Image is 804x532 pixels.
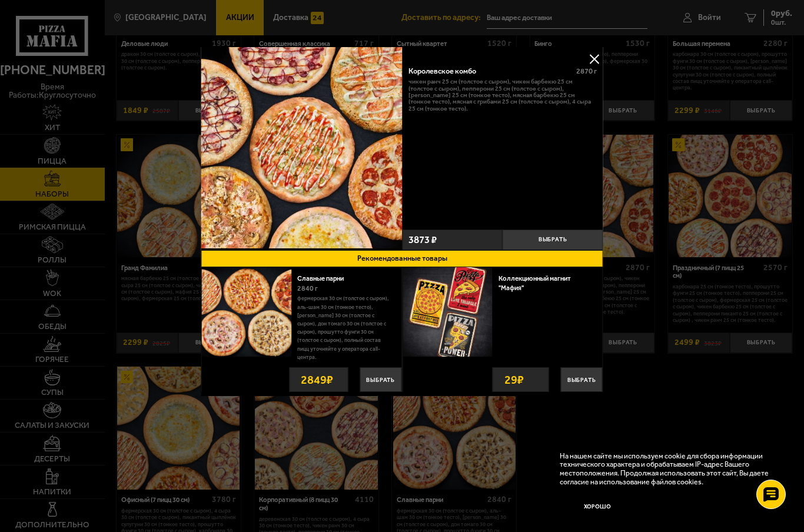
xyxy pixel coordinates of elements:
[408,66,569,75] div: Королевское комбо
[408,235,437,245] span: 3873 ₽
[560,494,635,520] button: Хорошо
[201,47,403,248] img: Королевское комбо
[297,274,352,282] a: Славные парни
[201,47,403,250] a: Королевское комбо
[298,368,336,391] strong: 2849 ₽
[561,367,603,392] button: Выбрать
[576,66,597,75] span: 2870 г
[501,368,527,391] strong: 29 ₽
[360,367,401,392] button: Выбрать
[560,452,777,487] p: На нашем сайте мы используем cookie для сбора информации технического характера и обрабатываем IP...
[499,274,571,292] a: Коллекционный магнит "Мафия"
[297,294,393,361] p: Фермерская 30 см (толстое с сыром), Аль-Шам 30 см (тонкое тесто), [PERSON_NAME] 30 см (толстое с ...
[503,230,603,250] button: Выбрать
[201,250,603,267] button: Рекомендованные товары
[297,284,318,292] span: 2840 г
[408,78,597,112] p: Чикен Ранч 25 см (толстое с сыром), Чикен Барбекю 25 см (толстое с сыром), Пепперони 25 см (толст...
